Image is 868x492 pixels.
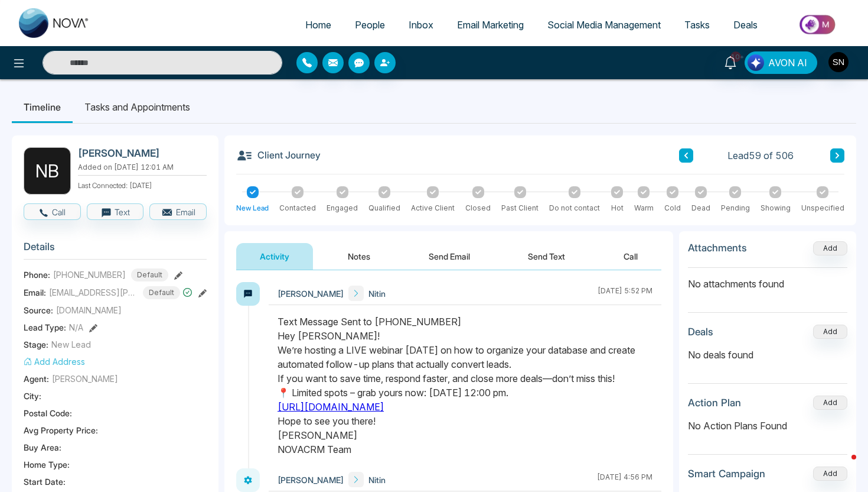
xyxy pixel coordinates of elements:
[24,475,66,488] span: Start Date :
[775,11,861,38] img: Market-place.gif
[368,287,386,300] span: Nitin
[236,147,321,164] h3: Client Journey
[327,203,358,213] div: Engaged
[536,14,673,36] a: Social Media Management
[51,338,91,351] span: New Lead
[24,407,72,419] span: Postal Code :
[131,268,168,281] span: Default
[49,286,138,299] span: [EMAIL_ADDRESS][PERSON_NAME][DOMAIN_NAME]
[730,51,741,62] span: 10+
[56,304,122,316] span: [DOMAIN_NAME]
[24,304,53,316] span: Source:
[24,321,66,334] span: Lead Type:
[549,203,600,213] div: Do not contact
[78,162,207,173] p: Added on [DATE] 12:01 AM
[634,203,654,213] div: Warm
[597,472,652,487] div: [DATE] 4:56 PM
[611,203,624,213] div: Hot
[828,52,849,72] img: User Avatar
[688,419,847,433] p: No Action Plans Found
[457,19,524,31] span: Email Marketing
[411,203,455,213] div: Active Client
[19,8,90,38] img: Nova CRM Logo
[688,468,765,480] h3: Smart Campaign
[278,287,344,300] span: [PERSON_NAME]
[12,91,73,123] li: Timeline
[24,458,70,471] span: Home Type :
[405,243,494,270] button: Send Email
[69,321,83,334] span: N/A
[24,241,207,259] h3: Details
[409,19,433,31] span: Inbox
[664,203,681,213] div: Cold
[278,474,344,486] span: [PERSON_NAME]
[78,178,207,191] p: Last Connected: [DATE]
[53,268,126,281] span: [PHONE_NUMBER]
[813,467,847,481] button: Add
[504,243,589,270] button: Send Text
[813,325,847,339] button: Add
[24,390,41,402] span: City :
[727,148,794,163] span: Lead 59 of 506
[355,19,385,31] span: People
[87,203,144,220] button: Text
[691,203,710,213] div: Dead
[813,241,847,255] button: Add
[445,14,536,36] a: Email Marketing
[24,355,85,368] button: Add Address
[343,14,397,36] a: People
[673,14,722,36] a: Tasks
[813,396,847,410] button: Add
[236,243,313,270] button: Activity
[24,424,98,436] span: Avg Property Price :
[24,338,48,351] span: Stage:
[149,203,207,220] button: Email
[52,373,118,385] span: [PERSON_NAME]
[547,19,661,31] span: Social Media Management
[688,348,847,362] p: No deals found
[73,91,202,123] li: Tasks and Appointments
[721,203,750,213] div: Pending
[24,441,61,454] span: Buy Area :
[768,56,807,70] span: AVON AI
[801,203,844,213] div: Unspecified
[716,51,745,72] a: 10+
[600,243,661,270] button: Call
[688,242,747,254] h3: Attachments
[279,203,316,213] div: Contacted
[78,147,202,159] h2: [PERSON_NAME]
[813,242,847,253] span: Add
[745,51,817,74] button: AVON AI
[688,326,713,338] h3: Deals
[397,14,445,36] a: Inbox
[24,147,71,195] div: N B
[143,286,180,299] span: Default
[24,373,49,385] span: Agent:
[501,203,539,213] div: Past Client
[733,19,758,31] span: Deals
[688,397,741,409] h3: Action Plan
[465,203,491,213] div: Closed
[24,286,46,299] span: Email:
[24,268,50,281] span: Phone:
[236,203,269,213] div: New Lead
[598,286,652,301] div: [DATE] 5:52 PM
[761,203,791,213] div: Showing
[24,203,81,220] button: Call
[748,54,764,71] img: Lead Flow
[828,452,856,480] iframe: Intercom live chat
[293,14,343,36] a: Home
[324,243,394,270] button: Notes
[305,19,331,31] span: Home
[684,19,710,31] span: Tasks
[722,14,769,36] a: Deals
[688,268,847,291] p: No attachments found
[368,203,400,213] div: Qualified
[368,474,386,486] span: Nitin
